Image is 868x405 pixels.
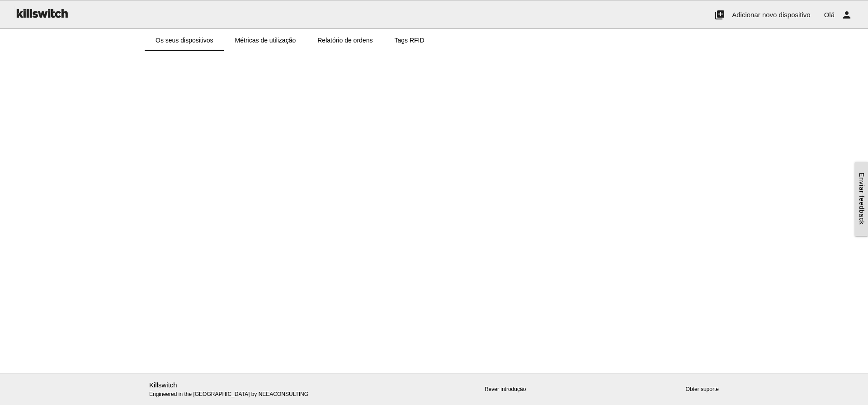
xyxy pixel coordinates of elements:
[224,29,307,51] a: Métricas de utilização
[145,29,224,51] a: Os seus dispositivos
[824,11,835,19] span: Olá
[714,0,725,29] i: add_to_photos
[855,162,868,235] a: Enviar feedback
[686,386,719,392] a: Obter suporte
[149,381,177,389] a: Killswitch
[14,0,70,26] img: ks-logo-black-160-b.png
[841,0,852,29] i: person
[485,386,526,392] a: Rever introdução
[307,29,383,51] a: Relatório de ordens
[383,29,435,51] a: Tags RFID
[149,380,333,399] p: Engineered in the [GEOGRAPHIC_DATA] by NEEACONSULTING
[732,11,810,19] span: Adicionar novo dispositivo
